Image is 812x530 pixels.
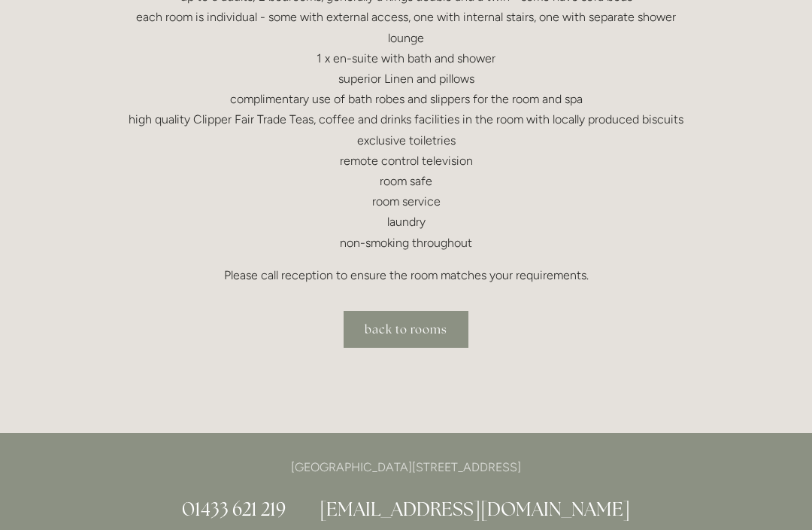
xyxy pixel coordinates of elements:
p: Please call reception to ensure the room matches your requirements. [47,265,765,285]
a: 01433 621 219 [182,497,286,521]
p: [GEOGRAPHIC_DATA][STREET_ADDRESS] [47,457,765,477]
a: back to rooms [344,311,468,348]
a: [EMAIL_ADDRESS][DOMAIN_NAME] [320,497,630,521]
